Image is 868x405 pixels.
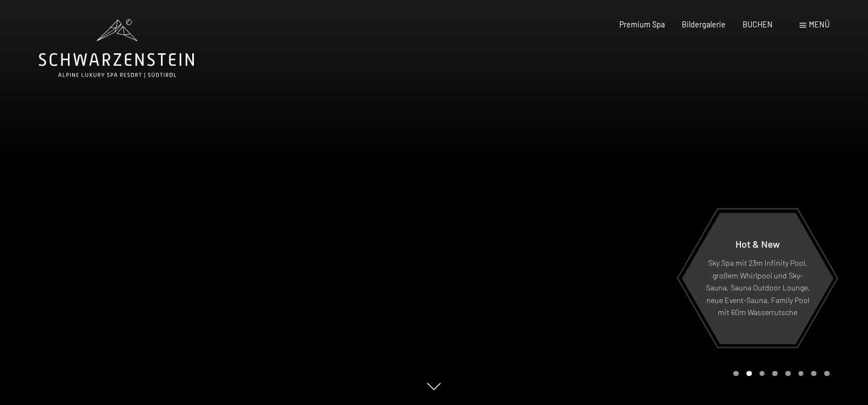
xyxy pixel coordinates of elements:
[705,257,810,319] p: Sky Spa mit 23m Infinity Pool, großem Whirlpool und Sky-Sauna, Sauna Outdoor Lounge, neue Event-S...
[785,371,791,377] div: Carousel Page 5
[735,238,780,250] span: Hot & New
[811,371,817,377] div: Carousel Page 7
[746,371,752,377] div: Carousel Page 2 (Current Slide)
[682,20,726,29] a: Bildergalerie
[798,371,804,377] div: Carousel Page 6
[772,371,778,377] div: Carousel Page 4
[619,20,665,29] a: Premium Spa
[743,20,773,29] a: BUCHEN
[681,212,834,345] a: Hot & New Sky Spa mit 23m Infinity Pool, großem Whirlpool und Sky-Sauna, Sauna Outdoor Lounge, ne...
[760,371,765,377] div: Carousel Page 3
[733,371,739,377] div: Carousel Page 1
[729,371,829,377] div: Carousel Pagination
[824,371,830,377] div: Carousel Page 8
[809,20,830,29] span: Menü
